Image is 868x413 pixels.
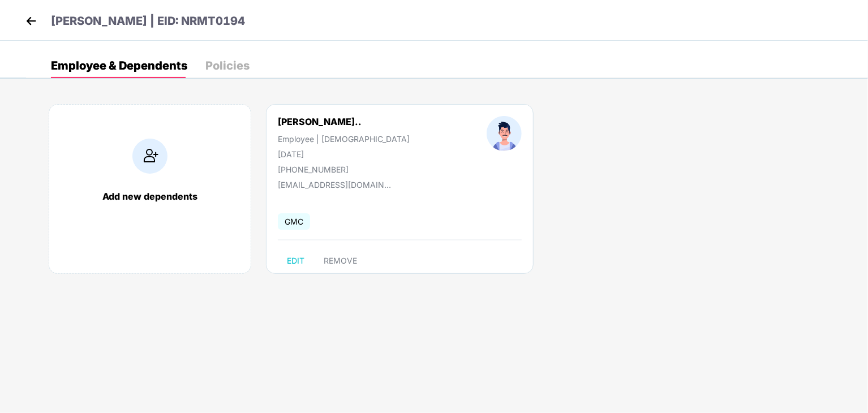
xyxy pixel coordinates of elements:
[278,134,410,144] div: Employee | [DEMOGRAPHIC_DATA]
[324,256,357,265] span: REMOVE
[278,252,313,270] button: EDIT
[487,116,522,151] img: profileImage
[278,213,310,230] span: GMC
[278,149,410,159] div: [DATE]
[278,165,410,174] div: [PHONE_NUMBER]
[278,116,362,127] div: [PERSON_NAME]..
[132,139,167,174] img: addIcon
[51,60,187,71] div: Employee & Dependents
[315,252,366,270] button: REMOVE
[23,12,40,29] img: back
[51,12,245,30] p: [PERSON_NAME] | EID: NRMT0194
[61,191,239,202] div: Add new dependents
[287,256,304,265] span: EDIT
[278,180,391,190] div: [EMAIL_ADDRESS][DOMAIN_NAME]
[205,60,250,71] div: Policies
